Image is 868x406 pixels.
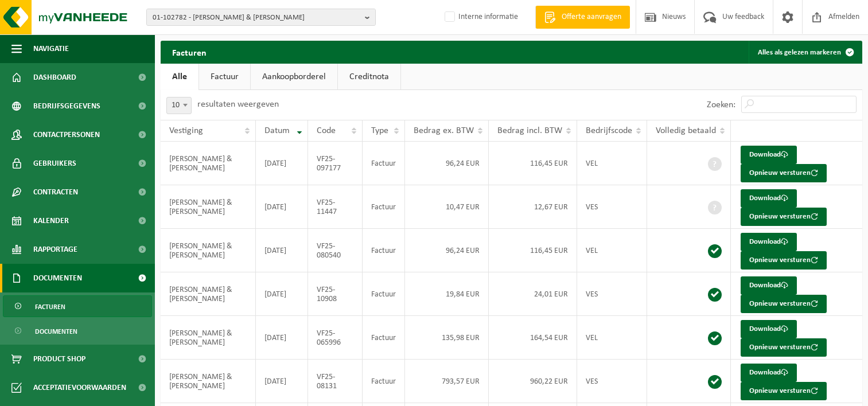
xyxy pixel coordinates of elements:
span: Documenten [35,321,77,342]
span: Bedrijfscode [586,126,632,135]
td: Factuur [363,360,405,403]
td: 12,67 EUR [489,185,577,229]
span: Volledig betaald [656,126,716,135]
td: VES [577,272,647,316]
td: 116,45 EUR [489,142,577,185]
button: 01-102782 - [PERSON_NAME] & [PERSON_NAME] [146,9,376,26]
span: 01-102782 - [PERSON_NAME] & [PERSON_NAME] [153,9,360,26]
button: Opnieuw versturen [741,251,827,270]
td: VF25-065996 [308,316,362,360]
td: 96,24 EUR [405,142,489,185]
td: [DATE] [256,229,309,272]
span: Contactpersonen [33,120,100,149]
td: 960,22 EUR [489,360,577,403]
a: Download [741,189,797,208]
span: Acceptatievoorwaarden [33,373,126,402]
a: Facturen [3,295,152,317]
td: VES [577,185,647,229]
span: Facturen [35,296,65,318]
span: Navigatie [33,34,69,63]
a: Download [741,364,797,382]
span: Documenten [33,264,82,292]
td: VES [577,360,647,403]
td: Factuur [363,185,405,229]
label: Zoeken: [707,100,735,110]
td: 96,24 EUR [405,229,489,272]
span: 10 [167,97,191,114]
td: Factuur [363,229,405,272]
span: Bedrag incl. BTW [497,126,562,135]
td: 116,45 EUR [489,229,577,272]
span: Dashboard [33,63,76,92]
td: [PERSON_NAME] & [PERSON_NAME] [161,185,256,229]
td: [PERSON_NAME] & [PERSON_NAME] [161,360,256,403]
span: Bedrijfsgegevens [33,92,100,120]
a: Documenten [3,320,152,342]
td: 19,84 EUR [405,272,489,316]
button: Alles als gelezen markeren [749,41,861,64]
a: Download [741,233,797,251]
td: VEL [577,229,647,272]
a: Alle [161,64,198,90]
span: Gebruikers [33,149,76,178]
button: Opnieuw versturen [741,164,827,182]
label: resultaten weergeven [197,100,279,109]
label: Interne informatie [442,9,518,26]
td: Factuur [363,272,405,316]
td: 793,57 EUR [405,360,489,403]
button: Opnieuw versturen [741,382,827,400]
td: 24,01 EUR [489,272,577,316]
a: Offerte aanvragen [535,6,630,29]
button: Opnieuw versturen [741,208,827,226]
td: [PERSON_NAME] & [PERSON_NAME] [161,229,256,272]
td: [PERSON_NAME] & [PERSON_NAME] [161,272,256,316]
td: VF25-080540 [308,229,362,272]
td: [DATE] [256,316,309,360]
td: VF25-097177 [308,142,362,185]
td: [DATE] [256,142,309,185]
td: Factuur [363,316,405,360]
span: Contracten [33,178,78,206]
td: VF25-08131 [308,360,362,403]
td: 10,47 EUR [405,185,489,229]
a: Download [741,146,797,164]
span: Rapportage [33,235,77,264]
td: 164,54 EUR [489,316,577,360]
span: Code [317,126,336,135]
td: 135,98 EUR [405,316,489,360]
td: VF25-10908 [308,272,362,316]
span: Datum [264,126,290,135]
span: Vestiging [169,126,203,135]
span: Type [371,126,388,135]
td: [DATE] [256,272,309,316]
button: Opnieuw versturen [741,295,827,313]
span: Bedrag ex. BTW [414,126,474,135]
td: VEL [577,316,647,360]
a: Download [741,276,797,295]
a: Factuur [199,64,250,90]
a: Creditnota [338,64,400,90]
td: [PERSON_NAME] & [PERSON_NAME] [161,316,256,360]
td: [DATE] [256,360,309,403]
h2: Facturen [161,41,218,63]
td: VF25-11447 [308,185,362,229]
span: 10 [166,97,192,114]
td: [DATE] [256,185,309,229]
td: Factuur [363,142,405,185]
button: Opnieuw versturen [741,338,827,357]
td: VEL [577,142,647,185]
span: Offerte aanvragen [559,11,624,23]
span: Product Shop [33,345,85,373]
span: Kalender [33,206,69,235]
a: Aankoopborderel [251,64,337,90]
td: [PERSON_NAME] & [PERSON_NAME] [161,142,256,185]
a: Download [741,320,797,338]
